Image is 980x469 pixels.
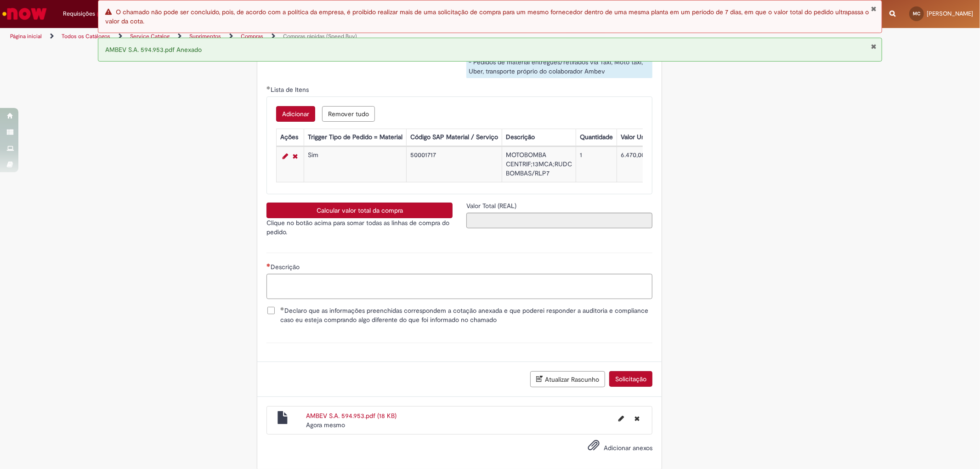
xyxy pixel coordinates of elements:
[280,307,284,311] span: Obrigatório Preenchido
[266,263,271,267] span: Necessários
[10,33,42,40] a: Página inicial
[105,8,869,25] span: O chamado não pode ser concluído, pois, de acordo com a política da empresa, é proibido realizar ...
[266,86,271,90] span: Obrigatório Preenchido
[466,202,518,210] span: Somente leitura - Valor Total (REAL)
[266,274,652,299] textarea: Descrição
[617,129,663,146] th: Valor Unitário
[502,147,576,182] td: MOTOBOMBA CENTRIF;13MCA;RUDC BOMBAS/RLP7
[466,201,518,210] label: Somente leitura - Valor Total (REAL)
[913,11,920,17] span: MC
[306,421,345,429] span: Agora mesmo
[530,371,605,387] button: Atualizar Rascunho
[466,55,652,78] div: - Pedidos de material entregues/retirados via Taxi, Moto taxi, Uber, transporte próprio do colabo...
[1,5,48,23] img: ServiceNow
[604,444,652,452] span: Adicionar anexos
[871,43,877,50] button: Fechar Notificação
[927,10,973,17] span: [PERSON_NAME]
[276,106,315,122] button: Add a row for Lista de Itens
[105,45,202,54] span: AMBEV S.A. 594.953.pdf Anexado
[271,85,311,94] span: Lista de Itens
[617,147,663,182] td: 6.470,00
[63,9,95,18] span: Requisições
[62,33,110,40] a: Todos os Catálogos
[266,203,453,218] button: Calcular valor total da compra
[613,411,629,426] button: Editar nome de arquivo AMBEV S.A. 594.953.pdf
[466,213,652,228] input: Valor Total (REAL)
[585,437,602,458] button: Adicionar anexos
[280,306,652,324] span: Declaro que as informações preenchidas correspondem a cotação anexada e que poderei responder a a...
[97,11,104,18] span: 1
[306,421,345,429] time: 28/08/2025 16:44:00
[576,147,617,182] td: 1
[407,129,502,146] th: Código SAP Material / Serviço
[502,129,576,146] th: Descrição
[304,147,407,182] td: Sim
[407,147,502,182] td: 50001717
[277,129,304,146] th: Ações
[871,5,877,12] button: Fechar Notificação
[629,411,645,426] button: Excluir AMBEV S.A. 594.953.pdf
[576,129,617,146] th: Quantidade
[280,151,290,162] a: Editar Linha 1
[304,129,407,146] th: Trigger Tipo de Pedido = Material
[7,28,646,45] ul: Trilhas de página
[271,263,301,271] span: Descrição
[306,412,397,420] a: AMBEV S.A. 594.953.pdf (18 KB)
[322,106,375,122] button: Remove all rows for Lista de Itens
[266,218,453,237] p: Clique no botão acima para somar todas as linhas de compra do pedido.
[290,151,300,162] a: Remover linha 1
[609,371,652,387] button: Solicitação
